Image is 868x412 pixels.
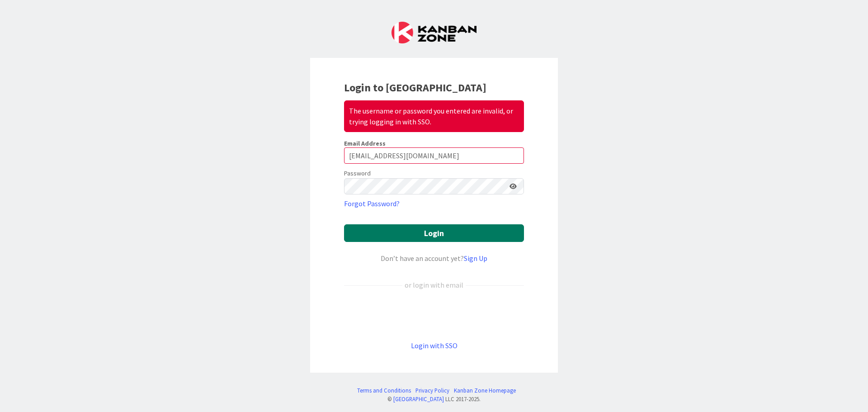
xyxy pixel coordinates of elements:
b: Login to [GEOGRAPHIC_DATA] [344,81,486,95]
div: Don’t have an account yet? [344,253,524,264]
div: © LLC 2017- 2025 . [353,395,516,403]
label: Email Address [344,139,386,147]
img: Kanban Zone [392,22,476,43]
a: Login with SSO [411,341,458,350]
label: Password [344,169,371,178]
a: [GEOGRAPHIC_DATA] [393,395,444,403]
div: The username or password you entered are invalid, or trying logging in with SSO. [344,100,524,132]
button: Login [344,224,524,242]
a: Sign Up [464,254,487,263]
a: Kanban Zone Homepage [454,386,516,395]
a: Forgot Password? [344,198,400,209]
a: Privacy Policy [415,386,449,395]
a: Terms and Conditions [357,386,411,395]
div: or login with email [402,279,466,290]
iframe: Bouton "Se connecter avec Google" [340,305,528,325]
